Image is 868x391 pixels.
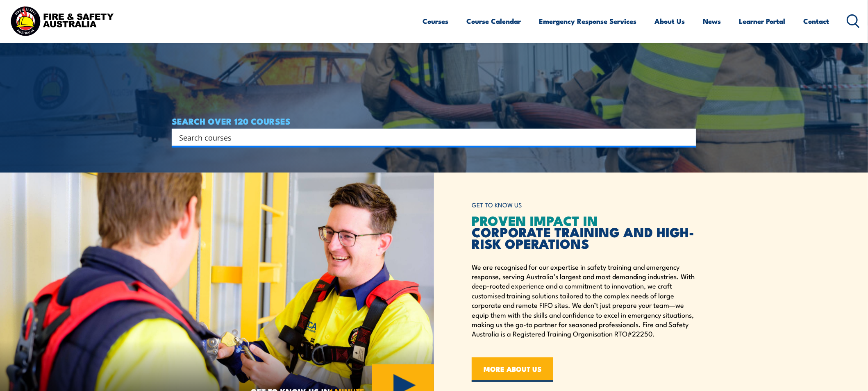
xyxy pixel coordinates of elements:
[472,357,553,382] a: MORE ABOUT US
[467,10,521,32] a: Course Calendar
[539,10,637,32] a: Emergency Response Services
[655,10,685,32] a: About Us
[172,116,696,125] h4: SEARCH OVER 120 COURSES
[423,10,449,32] a: Courses
[472,262,696,339] p: We are recognised for our expertise in safety training and emergency response, serving Australia’...
[703,10,721,32] a: News
[739,10,786,32] a: Learner Portal
[179,131,678,143] input: Search input
[181,132,680,143] form: Search form
[472,214,696,249] h2: CORPORATE TRAINING AND HIGH-RISK OPERATIONS
[682,132,693,143] button: Search magnifier button
[804,10,829,32] a: Contact
[472,198,696,213] h6: GET TO KNOW US
[472,210,598,230] span: PROVEN IMPACT IN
